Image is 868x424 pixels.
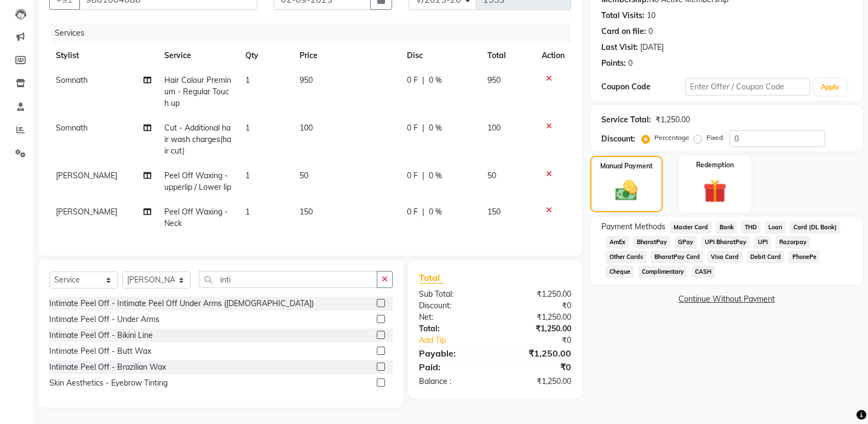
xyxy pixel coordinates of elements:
span: 0 F [407,206,418,218]
div: Service Total: [601,114,651,126]
th: Price [293,43,400,68]
span: Peel Off Waxing - Neck [164,207,228,228]
div: Payable: [411,347,495,360]
div: ₹1,250.00 [656,114,690,126]
span: 50 [487,171,496,180]
span: AmEx [606,236,629,248]
label: Redemption [696,160,734,170]
a: Continue Without Payment [593,293,860,305]
span: PhonePe [789,251,820,263]
span: 1 [245,171,250,180]
span: Somnath [56,123,88,133]
div: Points: [601,58,626,69]
span: BharatPay [633,236,670,248]
span: 50 [300,171,308,180]
div: ₹1,250.00 [495,289,579,300]
span: 150 [487,207,501,217]
div: Intimate Peel Off - Bikini Line [49,330,153,341]
span: Master Card [670,221,711,234]
div: Coupon Code [601,81,685,93]
span: CASH [692,265,715,278]
div: Discount: [601,133,635,145]
span: 0 % [429,170,442,182]
span: [PERSON_NAME] [56,171,117,180]
div: Sub Total: [411,289,495,300]
div: Total: [411,323,495,335]
span: 950 [487,75,501,85]
span: Cut - Additional hair wash charges(hair cut) [164,123,231,156]
span: 100 [487,123,501,133]
span: Card (DL Bank) [790,221,840,234]
span: UPI BharatPay [702,236,750,248]
div: ₹0 [509,335,579,346]
span: 100 [300,123,313,133]
span: 1 [245,123,250,133]
div: ₹1,250.00 [495,312,579,323]
span: Hair Colour Preminum - Regular Touch up [164,75,231,108]
span: UPI [754,236,771,248]
span: 0 % [429,75,442,86]
label: Manual Payment [600,161,653,171]
div: Intimate Peel Off - Brazilian Wax [49,361,166,373]
div: Last Visit: [601,42,638,53]
span: 950 [300,75,313,85]
div: Discount: [411,300,495,312]
div: Total Visits: [601,10,645,21]
span: 0 F [407,122,418,134]
th: Stylist [49,43,158,68]
span: GPay [675,236,697,248]
img: _gift.svg [696,177,734,206]
input: Enter Offer / Coupon Code [685,78,810,95]
img: _cash.svg [608,178,645,203]
div: Paid: [411,360,495,374]
label: Percentage [654,133,689,143]
div: ₹0 [495,360,579,374]
span: Visa Card [708,251,743,263]
span: 1 [245,207,250,217]
span: | [422,170,424,182]
span: Peel Off Waxing - upperlip / Lower lip [164,171,231,192]
span: Other Cards [606,251,646,263]
span: Complimentary [638,265,687,278]
span: Somnath [56,75,88,85]
span: 150 [300,207,313,217]
span: 0 F [407,170,418,182]
div: Intimate Peel Off - Intimate Peel Off Under Arms ([DEMOGRAPHIC_DATA]) [49,298,314,309]
input: Search or Scan [199,271,377,288]
span: Loan [765,221,786,234]
a: Add Tip [411,335,509,346]
span: 0 % [429,206,442,218]
div: [DATE] [640,42,664,53]
div: ₹0 [495,300,579,312]
span: [PERSON_NAME] [56,207,117,217]
span: Razorpay [775,236,810,248]
span: Total [419,272,444,284]
div: Net: [411,312,495,323]
span: Debit Card [747,251,785,263]
span: Cheque [606,265,634,278]
div: ₹1,250.00 [495,323,579,335]
span: | [422,122,424,134]
span: | [422,206,424,218]
span: BharatPay Card [651,251,703,263]
div: 10 [647,10,656,21]
th: Action [535,43,571,68]
label: Fixed [706,133,723,143]
div: Skin Aesthetics - Eyebrow Tinting [49,377,168,389]
th: Qty [239,43,293,68]
div: Balance : [411,376,495,387]
th: Service [158,43,239,68]
div: 0 [628,58,633,69]
span: Bank [716,221,737,234]
div: Intimate Peel Off - Under Arms [49,314,159,325]
span: 1 [245,75,250,85]
div: ₹1,250.00 [495,347,579,360]
span: 0 % [429,122,442,134]
span: Payment Methods [601,221,665,233]
span: 0 F [407,75,418,86]
div: ₹1,250.00 [495,376,579,387]
div: Card on file: [601,26,646,37]
span: THD [741,221,761,234]
div: Intimate Peel Off - Butt Wax [49,346,151,357]
span: | [422,75,424,86]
